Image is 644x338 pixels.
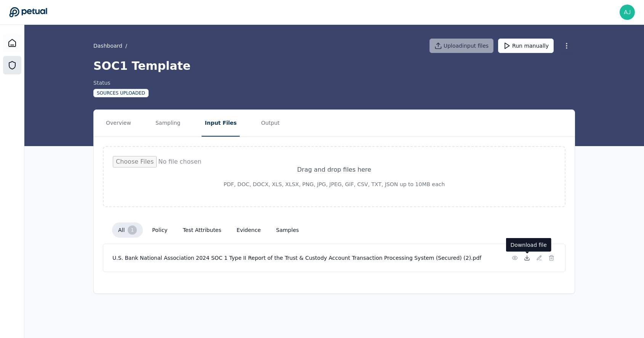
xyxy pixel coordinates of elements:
[146,223,173,237] button: policy
[231,223,267,237] button: evidence
[9,7,47,18] a: Go to Dashboard
[498,39,554,53] button: Run manually
[94,110,575,137] nav: Tabs
[506,238,551,252] div: Download file
[429,39,493,53] button: Uploadinput files
[177,223,227,237] button: test attributes
[93,59,575,73] h1: SOC1 Template
[270,223,305,237] button: samples
[3,56,21,74] a: SOC
[93,42,127,50] div: /
[112,254,498,262] h4: U.S. Bank National Association 2024 SOC 1 Type II Report of the Trust & Custody Account Transacti...
[93,79,149,87] div: Status
[202,110,240,137] button: Input Files
[112,222,143,238] button: all 1
[128,225,137,235] div: 1
[152,110,184,137] button: Sampling
[620,5,635,20] img: ajay.rengarajan@snowflake.com
[3,34,21,52] a: Dashboard
[258,110,283,137] button: Output
[103,110,134,137] button: Overview
[93,42,122,50] a: Dashboard
[93,89,149,97] div: Sources Uploaded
